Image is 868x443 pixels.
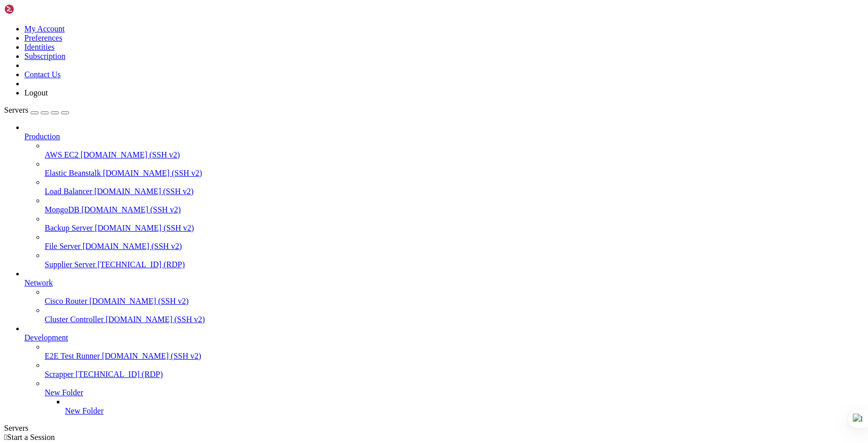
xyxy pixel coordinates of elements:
[45,388,864,397] a: New Folder
[4,4,62,14] img: Shellngn
[45,160,864,178] li: Elastic Beanstalk [DOMAIN_NAME] (SSH v2)
[24,34,62,42] a: Preferences
[45,361,864,379] li: Scrapper [TECHNICAL_ID] (RDP)
[24,52,65,60] a: Subscription
[7,433,55,441] span: Start a Session
[45,187,864,196] a: Load Balancer [DOMAIN_NAME] (SSH v2)
[45,297,864,306] a: Cisco Router [DOMAIN_NAME] (SSH v2)
[45,187,92,196] span: Load Balancer
[45,297,87,305] span: Cisco Router
[45,352,100,360] span: E2E Test Runner
[24,123,864,269] li: Production
[45,205,79,214] span: MongoDB
[65,406,864,416] a: New Folder
[45,306,864,324] li: Cluster Controller [DOMAIN_NAME] (SSH v2)
[24,43,55,51] a: Identities
[4,106,28,114] span: Servers
[76,370,163,378] span: [TECHNICAL_ID] (RDP)
[45,178,864,196] li: Load Balancer [DOMAIN_NAME] (SSH v2)
[81,150,180,159] span: [DOMAIN_NAME] (SSH v2)
[24,132,60,141] span: Production
[65,406,104,415] span: New Folder
[24,269,864,324] li: Network
[45,260,95,269] span: Supplier Server
[106,315,205,324] span: [DOMAIN_NAME] (SSH v2)
[45,233,864,251] li: File Server [DOMAIN_NAME] (SSH v2)
[45,169,864,178] a: Elastic Beanstalk [DOMAIN_NAME] (SSH v2)
[45,352,864,361] a: E2E Test Runner [DOMAIN_NAME] (SSH v2)
[45,370,74,378] span: Scrapper
[24,132,864,141] a: Production
[45,315,864,324] a: Cluster Controller [DOMAIN_NAME] (SSH v2)
[24,278,53,287] span: Network
[45,169,101,177] span: Elastic Beanstalk
[45,224,93,232] span: Backup Server
[24,70,61,79] a: Contact Us
[45,251,864,269] li: Supplier Server [TECHNICAL_ID] (RDP)
[45,370,864,379] a: Scrapper [TECHNICAL_ID] (RDP)
[97,260,185,269] span: [TECHNICAL_ID] (RDP)
[83,242,182,250] span: [DOMAIN_NAME] (SSH v2)
[45,379,864,416] li: New Folder
[45,141,864,160] li: AWS EC2 [DOMAIN_NAME] (SSH v2)
[24,333,68,342] span: Development
[95,224,194,232] span: [DOMAIN_NAME] (SSH v2)
[24,88,48,97] a: Logout
[45,205,864,214] a: MongoDB [DOMAIN_NAME] (SSH v2)
[24,278,864,288] a: Network
[102,352,202,360] span: [DOMAIN_NAME] (SSH v2)
[45,342,864,361] li: E2E Test Runner [DOMAIN_NAME] (SSH v2)
[24,24,65,33] a: My Account
[45,288,864,306] li: Cisco Router [DOMAIN_NAME] (SSH v2)
[45,242,81,250] span: File Server
[94,187,194,196] span: [DOMAIN_NAME] (SSH v2)
[45,196,864,214] li: MongoDB [DOMAIN_NAME] (SSH v2)
[45,260,864,269] a: Supplier Server [TECHNICAL_ID] (RDP)
[45,315,104,324] span: Cluster Controller
[103,169,203,177] span: [DOMAIN_NAME] (SSH v2)
[89,297,189,305] span: [DOMAIN_NAME] (SSH v2)
[45,224,864,233] a: Backup Server [DOMAIN_NAME] (SSH v2)
[24,324,864,416] li: Development
[81,205,181,214] span: [DOMAIN_NAME] (SSH v2)
[4,424,864,433] div: Servers
[45,150,864,160] a: AWS EC2 [DOMAIN_NAME] (SSH v2)
[45,388,83,397] span: New Folder
[65,397,864,416] li: New Folder
[45,242,864,251] a: File Server [DOMAIN_NAME] (SSH v2)
[4,106,69,114] a: Servers
[4,433,7,441] span: 
[45,150,79,159] span: AWS EC2
[45,214,864,233] li: Backup Server [DOMAIN_NAME] (SSH v2)
[24,333,864,342] a: Development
